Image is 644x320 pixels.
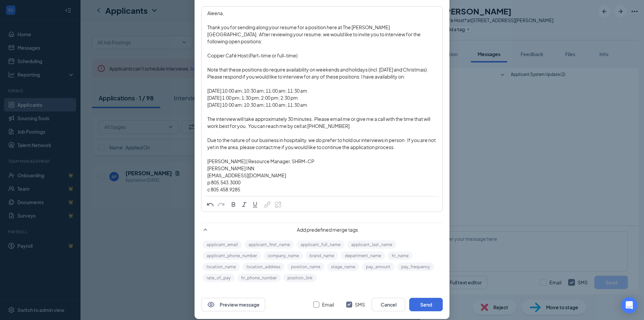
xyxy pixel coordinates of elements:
[212,226,443,233] span: Add predefined merge tags
[205,200,216,210] button: Undo
[203,274,234,282] button: rate_of_pay
[250,200,260,210] button: Underline
[207,165,254,171] span: [PERSON_NAME] INN
[264,252,303,260] button: company_name
[283,274,317,282] button: position_link
[245,240,294,249] button: applicant_first_name
[228,200,239,210] button: Bold
[202,7,442,196] div: Enter your message
[388,252,413,260] button: hr_name
[207,158,314,164] span: [PERSON_NAME] | Resource Manager, SHRM-CP
[203,240,242,249] button: applicant_email
[306,252,338,260] button: brand_name
[207,10,224,16] span: Aleena,
[397,263,434,271] button: pay_frequency
[201,298,265,311] button: EyePreview message
[273,200,283,210] button: Remove Link
[297,240,344,249] button: applicant_full_name
[207,137,436,150] span: Due to the nature of our business in hospitality, we do prefer to hold our interviews in person. ...
[262,200,273,210] button: Link
[207,102,307,108] span: [DATE] 10:00 am; 10:30 am; 11:00 am; 11:30 am
[207,66,429,80] span: Note that these positions do require availability on weekends and holidays (incl. [DATE] and Chri...
[341,252,385,260] button: department_name
[327,263,359,271] button: stage_name
[362,263,394,271] button: pay_amount
[207,186,240,192] span: c 805.458.9285
[621,297,637,313] div: Open Intercom Messenger
[207,24,421,44] span: Thank you for sending along your resume for a position here at The [PERSON_NAME][GEOGRAPHIC_DATA]...
[372,298,405,311] button: Cancel
[239,200,250,210] button: Italic
[203,263,240,271] button: location_name
[207,179,240,185] span: p 805.543.3000
[287,263,324,271] button: position_name
[201,223,443,234] div: Add predefined merge tags
[207,116,431,129] span: The interview will take approximately 30 minutes. Please email me or give me a call with the time...
[207,88,307,94] span: [DATE] 10:00 am; 10:30 am; 11:00 am; 11:30 am
[207,52,298,58] span: Copper Café Host (Part-time or full-time)
[207,172,286,178] span: [EMAIL_ADDRESS][DOMAIN_NAME]
[216,200,226,210] button: Redo
[203,252,261,260] button: applicant_phone_number
[243,263,284,271] button: location_address
[352,301,368,308] span: SMS
[237,274,281,282] button: hr_phone_number
[201,226,209,234] svg: SmallChevronUp
[319,301,337,308] span: Email
[347,240,396,249] button: applicant_last_name
[207,301,215,309] svg: Eye
[409,298,443,311] button: Send
[207,95,298,101] span: [DATE] 1:00 pm; 1:30 pm; 2:00 pm; 2:30 pm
